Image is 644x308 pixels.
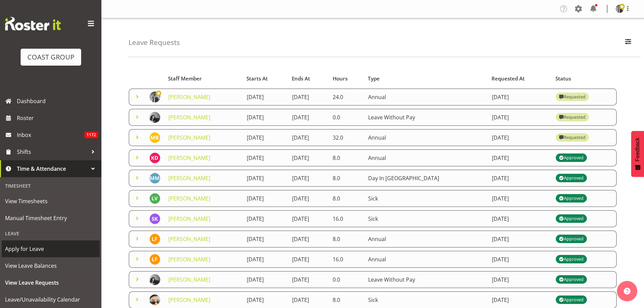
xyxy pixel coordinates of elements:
[364,149,488,166] td: Annual
[5,244,96,254] span: Apply for Leave
[149,173,160,184] img: matthew-mcfarlane259.jpg
[149,132,160,143] img: michel-bonette9883.jpg
[624,288,630,294] img: help-xxl-2.png
[149,274,160,285] img: hayden-watts63df7d1b9052fe9277054df1db42bcd0.png
[243,129,288,146] td: [DATE]
[364,170,488,187] td: Day In [GEOGRAPHIC_DATA]
[288,129,329,146] td: [DATE]
[243,231,288,247] td: [DATE]
[243,109,288,126] td: [DATE]
[488,231,552,247] td: [DATE]
[329,170,364,187] td: 8.0
[329,190,364,207] td: 8.0
[246,75,268,82] span: Starts At
[17,113,98,123] span: Roster
[621,35,635,50] button: Filter Employees
[288,210,329,227] td: [DATE]
[168,195,210,202] a: [PERSON_NAME]
[559,215,583,223] div: Approved
[168,256,210,263] a: [PERSON_NAME]
[364,210,488,227] td: Sick
[329,149,364,166] td: 8.0
[559,296,583,304] div: Approved
[168,174,210,182] a: [PERSON_NAME]
[559,276,583,284] div: Approved
[17,96,98,106] span: Dashboard
[292,75,310,82] span: Ends At
[5,213,96,223] span: Manual Timesheet Entry
[364,271,488,288] td: Leave Without Pay
[288,190,329,207] td: [DATE]
[559,134,586,142] div: Requested
[168,75,202,82] span: Staff Member
[5,278,96,288] span: View Leave Requests
[364,89,488,105] td: Annual
[288,271,329,288] td: [DATE]
[168,154,210,162] a: [PERSON_NAME]
[85,132,98,138] span: 1172
[488,89,552,105] td: [DATE]
[168,93,210,101] a: [PERSON_NAME]
[329,251,364,268] td: 16.0
[2,227,100,240] div: Leave
[149,112,160,123] img: hayden-watts63df7d1b9052fe9277054df1db42bcd0.png
[488,170,552,187] td: [DATE]
[2,179,100,193] div: Timesheet
[149,294,160,305] img: aof-anujarawat71d0d1c466b097e0dd92e270e9672f26.png
[168,276,210,283] a: [PERSON_NAME]
[168,215,210,222] a: [PERSON_NAME]
[128,39,180,46] h4: Leave Requests
[168,235,210,243] a: [PERSON_NAME]
[288,170,329,187] td: [DATE]
[488,190,552,207] td: [DATE]
[555,75,571,82] span: Status
[149,234,160,244] img: l-f9808.jpg
[559,235,583,243] div: Approved
[17,164,88,174] span: Time & Attendance
[243,89,288,105] td: [DATE]
[2,257,100,274] a: View Leave Balances
[2,291,100,308] a: Leave/Unavailability Calendar
[559,174,583,182] div: Approved
[149,193,160,204] img: luke-van-eyssen8572.jpg
[2,210,100,227] a: Manual Timesheet Entry
[27,52,74,62] div: COAST GROUP
[329,109,364,126] td: 0.0
[616,5,624,13] img: stefaan-simons7cdb5eda7cf2d86be9a9309e83275074.png
[17,130,85,140] span: Inbox
[243,190,288,207] td: [DATE]
[288,149,329,166] td: [DATE]
[559,113,586,121] div: Requested
[333,75,348,82] span: Hours
[364,231,488,247] td: Annual
[17,147,88,157] span: Shifts
[5,196,96,206] span: View Timesheets
[488,149,552,166] td: [DATE]
[488,210,552,227] td: [DATE]
[5,294,96,305] span: Leave/Unavailability Calendar
[368,75,380,82] span: Type
[559,93,586,101] div: Requested
[559,194,583,203] div: Approved
[149,92,160,102] img: stefaan-simons7cdb5eda7cf2d86be9a9309e83275074.png
[2,240,100,257] a: Apply for Leave
[149,213,160,224] img: stuart-koronic5115.jpg
[149,254,160,265] img: l-f9808.jpg
[559,154,583,162] div: Approved
[488,251,552,268] td: [DATE]
[243,149,288,166] td: [DATE]
[2,274,100,291] a: View Leave Requests
[2,193,100,210] a: View Timesheets
[168,114,210,121] a: [PERSON_NAME]
[488,109,552,126] td: [DATE]
[329,210,364,227] td: 16.0
[5,17,61,30] img: Rosterit website logo
[631,131,644,177] button: Feedback - Show survey
[364,190,488,207] td: Sick
[635,138,641,161] span: Feedback
[329,231,364,247] td: 8.0
[243,251,288,268] td: [DATE]
[329,89,364,105] td: 24.0
[243,210,288,227] td: [DATE]
[5,261,96,271] span: View Leave Balances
